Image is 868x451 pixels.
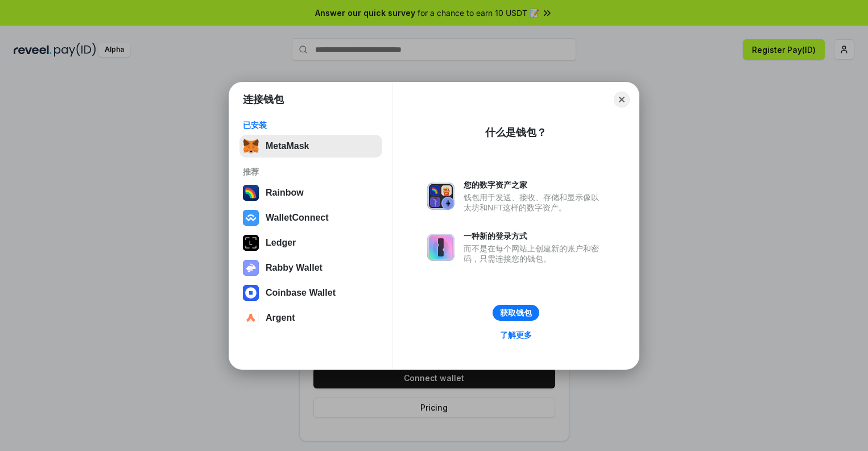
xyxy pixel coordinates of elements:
button: MetaMask [239,135,382,158]
h1: 连接钱包 [243,93,284,106]
div: Rainbow [266,188,304,198]
img: svg+xml,%3Csvg%20width%3D%2228%22%20height%3D%2228%22%20viewBox%3D%220%200%2028%2028%22%20fill%3D... [243,210,259,226]
button: Coinbase Wallet [239,282,382,304]
a: 了解更多 [493,328,539,342]
button: 获取钱包 [493,305,539,321]
img: svg+xml,%3Csvg%20xmlns%3D%22http%3A%2F%2Fwww.w3.org%2F2000%2Fsvg%22%20fill%3D%22none%22%20viewBox... [243,260,259,276]
button: Rabby Wallet [239,256,382,279]
button: Close [614,92,630,107]
div: 一种新的登录方式 [464,231,605,241]
button: Rainbow [239,181,382,204]
button: Argent [239,307,382,329]
div: WalletConnect [266,213,329,223]
img: svg+xml,%3Csvg%20fill%3D%22none%22%20height%3D%2233%22%20viewBox%3D%220%200%2035%2033%22%20width%... [243,138,259,154]
div: Argent [266,313,295,323]
div: Ledger [266,238,296,248]
div: Rabby Wallet [266,263,323,273]
div: 钱包用于发送、接收、存储和显示像以太坊和NFT这样的数字资产。 [464,192,605,213]
div: 推荐 [243,167,379,177]
img: svg+xml,%3Csvg%20width%3D%2228%22%20height%3D%2228%22%20viewBox%3D%220%200%2028%2028%22%20fill%3D... [243,310,259,326]
div: Coinbase Wallet [266,288,336,298]
div: 您的数字资产之家 [464,180,605,190]
img: svg+xml,%3Csvg%20width%3D%2228%22%20height%3D%2228%22%20viewBox%3D%220%200%2028%2028%22%20fill%3D... [243,285,259,301]
div: MetaMask [266,141,309,151]
img: svg+xml,%3Csvg%20xmlns%3D%22http%3A%2F%2Fwww.w3.org%2F2000%2Fsvg%22%20fill%3D%22none%22%20viewBox... [427,183,454,210]
div: 了解更多 [500,330,532,340]
img: svg+xml,%3Csvg%20xmlns%3D%22http%3A%2F%2Fwww.w3.org%2F2000%2Fsvg%22%20fill%3D%22none%22%20viewBox... [427,234,454,261]
div: 已安装 [243,120,379,130]
div: 什么是钱包？ [485,126,547,139]
img: svg+xml,%3Csvg%20width%3D%22120%22%20height%3D%22120%22%20viewBox%3D%220%200%20120%20120%22%20fil... [243,185,259,201]
div: 获取钱包 [500,308,532,318]
img: svg+xml,%3Csvg%20xmlns%3D%22http%3A%2F%2Fwww.w3.org%2F2000%2Fsvg%22%20width%3D%2228%22%20height%3... [243,235,259,251]
div: 而不是在每个网站上创建新的账户和密码，只需连接您的钱包。 [464,243,605,264]
button: Ledger [239,231,382,254]
button: WalletConnect [239,206,382,229]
